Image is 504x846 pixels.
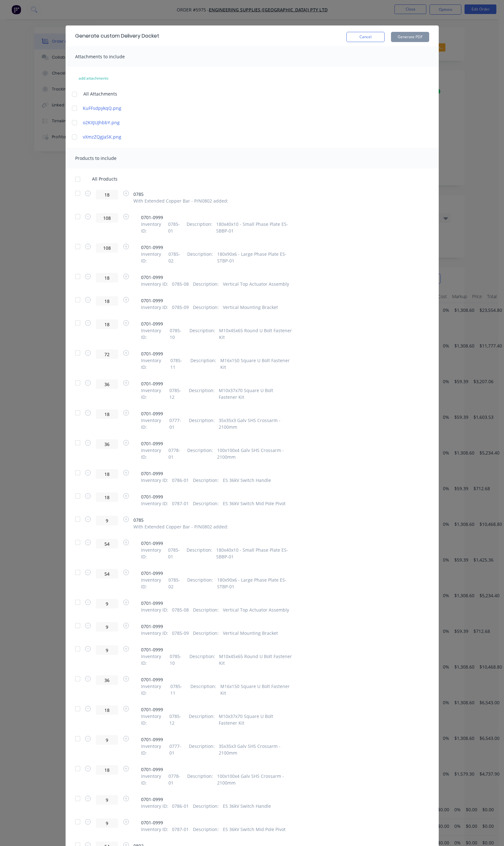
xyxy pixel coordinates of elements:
[223,281,289,287] span: Vertical Top Actuator Assembly
[141,796,271,803] span: 0701-0999
[172,500,189,507] span: 0787-01
[141,500,168,507] span: Inventory ID :
[170,653,185,666] span: 0785-10
[75,155,117,161] span: Products to include
[223,606,289,613] span: Vertical Top Actuator Assembly
[141,826,168,833] span: Inventory ID :
[141,304,168,311] span: Inventory ID :
[141,819,286,826] span: 0701-0999
[141,221,164,234] span: Inventory ID :
[169,387,185,400] span: 0785-12
[168,221,182,234] span: 0785-01
[189,387,215,400] span: Description :
[193,606,219,613] span: Description :
[169,743,185,756] span: 0777-01
[217,577,293,590] span: 180x90x6 - Large Phase Plate ES-STBP-01
[141,547,164,560] span: Inventory ID :
[217,251,293,264] span: 180x90x6 - Large Phase Plate ES-STBP-01
[172,281,189,287] span: 0785-08
[187,577,213,590] span: Description :
[141,477,168,484] span: Inventory ID :
[391,32,429,42] button: Generate PDF
[193,500,219,507] span: Description :
[83,119,194,126] a: o2KXJUJhbbY.png
[170,683,186,696] span: 0785-11
[141,766,293,773] span: 0701-0999
[141,683,167,696] span: Inventory ID :
[216,547,292,560] span: 180x40x10 - Small Phase Plate ES-SBBP-01
[141,570,293,577] span: 0701-0999
[219,417,293,430] span: 35x35x3 Galv SHS Crossarm - 2100mm
[223,826,286,833] span: ES 36kV Switch Mid Pole Pivot
[220,683,292,696] span: M16x150 Square U Bolt Fastener Kit
[75,54,125,60] span: Attachments to include
[141,540,293,547] span: 0701-0999
[141,630,168,636] span: Inventory ID :
[168,547,182,560] span: 0785-01
[172,803,189,809] span: 0786-01
[189,743,215,756] span: Description :
[193,281,219,287] span: Description :
[172,606,189,613] span: 0785-08
[190,357,216,370] span: Description :
[168,773,183,786] span: 0778-01
[168,447,183,460] span: 0778-01
[141,297,278,304] span: 0701-0999
[133,191,232,197] span: 0785
[219,387,292,400] span: M10x37x70 Square U Bolt Fastener Kit
[187,447,213,460] span: Description :
[83,133,194,140] a: vXmzZQgJaSK.png
[223,477,271,484] span: ES 36kV Switch Handle
[187,251,213,264] span: Description :
[141,676,293,683] span: 0701-0999
[141,743,166,756] span: Inventory ID :
[141,653,166,666] span: Inventory ID :
[141,274,289,281] span: 0701-0999
[189,653,215,666] span: Description :
[168,251,183,264] span: 0785-02
[141,606,168,613] span: Inventory ID :
[141,600,289,606] span: 0701-0999
[141,470,271,477] span: 0701-0999
[190,683,216,696] span: Description :
[141,493,286,500] span: 0701-0999
[189,417,215,430] span: Description :
[141,417,166,430] span: Inventory ID :
[75,32,159,40] div: Generate custom Delivery Docket
[219,653,292,666] span: M10x45x65 Round U Bolt Fastener Kit
[141,350,293,357] span: 0701-0999
[223,500,286,507] span: ES 36kV Switch Mid Pole Pivot
[141,706,293,713] span: 0701-0999
[217,447,293,460] span: 100x100x4 Galv SHS Crossarm - 2100mm
[219,743,293,756] span: 35x35x3 Galv SHS Crossarm - 2100mm
[346,32,385,42] button: Cancel
[168,577,183,590] span: 0785-02
[141,440,293,447] span: 0701-0999
[141,410,293,417] span: 0701-0999
[72,73,115,83] button: add attachments
[170,327,185,341] span: 0785-10
[187,221,212,234] span: Description :
[217,773,293,786] span: 100x100x4 Galv SHS Crossarm - 2100mm
[223,304,278,311] span: Vertical Mounting Bracket
[141,773,165,786] span: Inventory ID :
[133,523,228,530] span: With Extended Copper Bar - P/N0802 added :
[133,197,228,204] span: With Extended Copper Bar - P/N0802 added :
[141,577,165,590] span: Inventory ID :
[193,630,219,636] span: Description :
[141,327,166,341] span: Inventory ID :
[141,244,293,251] span: 0701-0999
[219,713,292,726] span: M10x37x70 Square U Bolt Fastener Kit
[141,387,166,400] span: Inventory ID :
[189,713,215,726] span: Description :
[141,736,293,743] span: 0701-0999
[219,327,292,341] span: M10x45x65 Round U Bolt Fastener Kit
[141,320,293,327] span: 0701-0999
[169,417,185,430] span: 0777-01
[83,105,194,111] a: KuFFsdpykqQ.png
[141,623,278,630] span: 0701-0999
[141,214,293,221] span: 0701-0999
[141,447,165,460] span: Inventory ID :
[193,826,219,833] span: Description :
[141,357,167,370] span: Inventory ID :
